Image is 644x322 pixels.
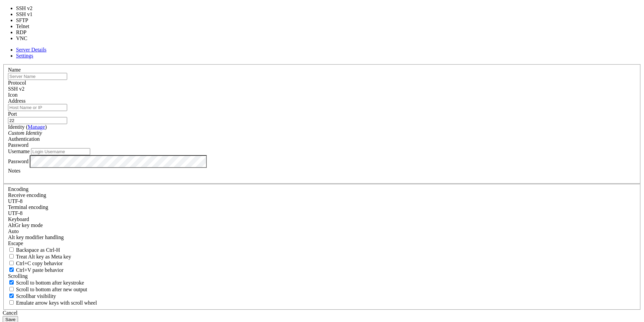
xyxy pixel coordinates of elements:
[16,267,63,273] span: Ctrl+V paste behavior
[8,228,636,234] div: Auto
[8,192,46,198] label: Set the expected encoding for data received from the host. If the encodings do not match, visual ...
[8,130,636,136] div: Custom Identity
[8,86,636,92] div: SSH v2
[8,228,19,234] span: Auto
[16,254,71,259] span: Treat Alt key as Meta key
[16,17,40,23] li: SFTP
[8,198,636,204] div: UTF-8
[8,210,636,216] div: UTF-8
[8,240,23,246] span: Escape
[8,280,84,286] label: Whether to scroll to the bottom on any keystroke.
[8,124,47,130] label: Identity
[9,287,14,291] input: Scroll to bottom after new output
[9,254,14,258] input: Treat Alt key as Meta key
[8,273,28,279] label: Scrolling
[16,29,40,35] li: RDP
[8,186,28,192] label: Encoding
[8,130,42,136] i: Custom Identity
[8,234,64,240] label: Controls how the Alt key is handled. Escape: Send an ESC prefix. 8-Bit: Add 128 to the typed char...
[8,267,63,273] label: Ctrl+V pastes if true, sends ^V to host if false. Ctrl+Shift+V sends ^V to host if true, pastes i...
[8,300,97,306] label: When using the alternative screen buffer, and DECCKM (Application Cursor Keys) is active, mouse w...
[26,124,47,130] span: ( )
[16,293,56,299] span: Scrollbar visibility
[8,293,56,299] label: The vertical scrollbar mode.
[8,142,28,148] span: Password
[9,261,14,265] input: Ctrl+C copy behavior
[16,287,87,292] span: Scroll to bottom after new output
[8,254,71,259] label: Whether the Alt key acts as a Meta key or as a distinct Alt key.
[8,198,23,204] span: UTF-8
[9,294,14,298] input: Scrollbar visibility
[16,35,40,41] li: VNC
[8,148,30,154] label: Username
[9,267,14,272] input: Ctrl+V paste behavior
[8,222,43,228] label: Set the expected encoding for data received from the host. If the encodings do not match, visual ...
[16,23,40,29] li: Telnet
[31,148,90,155] input: Login Username
[8,80,26,86] label: Protocol
[8,216,29,222] label: Keyboard
[8,111,17,117] label: Port
[8,104,67,111] input: Host Name or IP
[8,260,63,266] label: Ctrl-C copies if true, send ^C to host if false. Ctrl-Shift-C sends ^C to host if true, copies if...
[16,53,33,59] a: Settings
[9,280,14,285] input: Scroll to bottom after keystroke
[16,247,60,253] span: Backspace as Ctrl-H
[8,247,60,253] label: If true, the backspace should send BS ('\x08', aka ^H). Otherwise the backspace key should send '...
[8,240,636,246] div: Escape
[16,5,40,11] li: SSH v2
[16,280,84,286] span: Scroll to bottom after keystroke
[16,47,46,52] a: Server Details
[8,158,28,164] label: Password
[9,300,14,305] input: Emulate arrow keys with scroll wheel
[8,287,87,292] label: Scroll to bottom after new output.
[28,124,45,130] a: Manage
[8,210,23,216] span: UTF-8
[3,310,641,316] div: Cancel
[16,11,40,17] li: SSH v1
[8,98,25,104] label: Address
[8,136,40,142] label: Authentication
[8,142,636,148] div: Password
[9,247,14,252] input: Backspace as Ctrl-H
[8,73,67,80] input: Server Name
[8,67,21,73] label: Name
[8,92,17,98] label: Icon
[16,260,63,266] span: Ctrl+C copy behavior
[8,117,67,124] input: Port Number
[16,300,97,306] span: Emulate arrow keys with scroll wheel
[8,86,24,92] span: SSH v2
[8,168,20,174] label: Notes
[8,204,48,210] label: The default terminal encoding. ISO-2022 enables character map translations (like graphics maps). ...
